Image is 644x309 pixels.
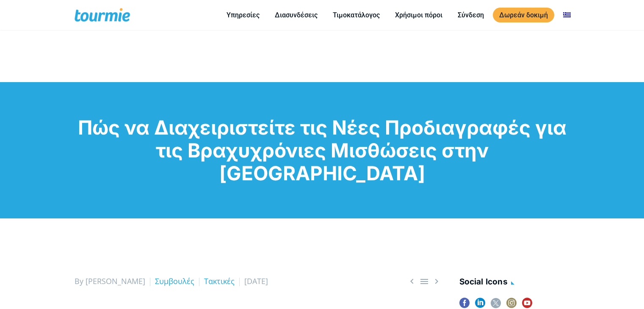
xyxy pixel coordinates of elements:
a: Συμβουλές [155,276,194,286]
a:  [419,276,429,287]
span: Previous post [407,276,417,287]
span: [DATE] [244,276,268,286]
a: Τακτικές [204,276,235,286]
a: Δωρεάν δοκιμή [493,8,554,22]
a: Διασυνδέσεις [268,10,324,20]
a: Τιμοκατάλογος [326,10,386,20]
a: Σύνδεση [451,10,490,20]
span: Next post [431,276,442,287]
a: Χρήσιμοι πόροι [389,10,449,20]
span: By [PERSON_NAME] [75,276,145,286]
h1: Πώς να Διαχειριστείτε τις Νέες Προδιαγραφές για τις Βραχυχρόνιες Μισθώσεις στην [GEOGRAPHIC_DATA] [75,116,570,185]
a:  [407,276,417,287]
a: Υπηρεσίες [220,10,266,20]
h4: social icons [459,276,570,290]
a:  [431,276,442,287]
